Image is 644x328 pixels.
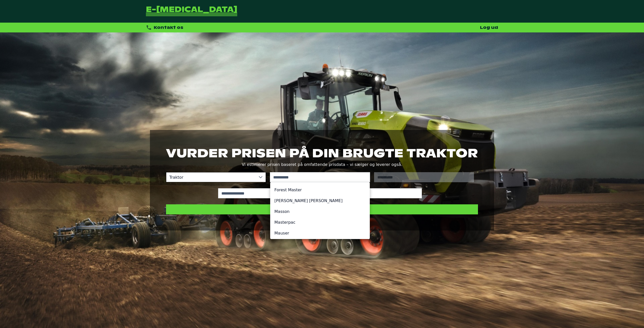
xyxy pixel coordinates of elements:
div: Kontakt os [146,25,183,30]
span: Kontakt os [154,25,183,30]
h1: Vurder prisen på din brugte traktor [166,146,478,160]
span: Traktor [166,172,256,182]
ul: Option List [270,182,370,241]
li: Masterpac [270,217,370,228]
li: Massey Ferguson [270,195,370,206]
li: Forest Master [270,184,370,195]
p: Vi estimerer prisen baseret på omfattende prisdata – vi sælger og leverer også. [166,161,478,168]
a: Log ud [480,25,498,30]
a: Tilbage til forsiden [146,6,237,17]
button: Estimer pris [166,204,478,214]
li: Masson [270,206,370,217]
li: Mauser [270,228,370,239]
